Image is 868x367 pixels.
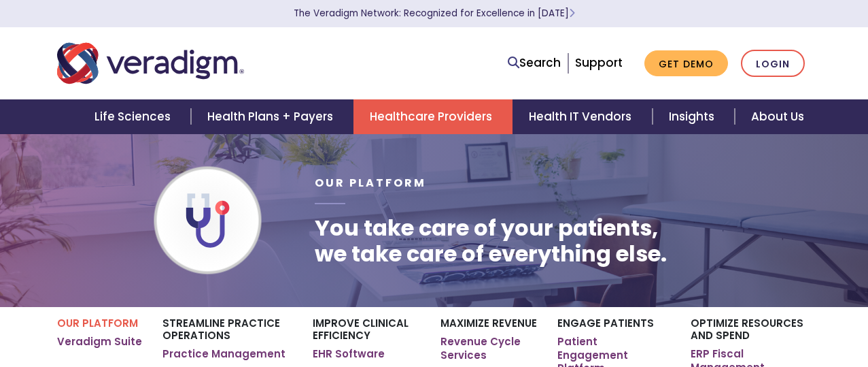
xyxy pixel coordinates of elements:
a: Get Demo [644,50,728,77]
a: EHR Software [313,347,385,361]
a: The Veradigm Network: Recognized for Excellence in [DATE]Learn More [294,7,575,20]
a: About Us [735,99,820,134]
a: Revenue Cycle Services [440,335,537,362]
a: Health Plans + Payers [191,99,353,134]
span: Our Platform [315,175,426,191]
span: Learn More [569,7,575,20]
a: Life Sciences [78,99,191,134]
a: Health IT Vendors [513,99,652,134]
h1: You take care of your patients, we take care of everything else. [315,215,667,268]
a: Login [741,50,805,78]
a: Practice Management [162,347,285,361]
a: Healthcare Providers [353,99,513,134]
a: Support [575,54,623,71]
a: Insights [653,99,735,134]
img: Veradigm logo [57,41,244,86]
a: Veradigm Suite [57,335,142,349]
a: Search [508,54,561,72]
